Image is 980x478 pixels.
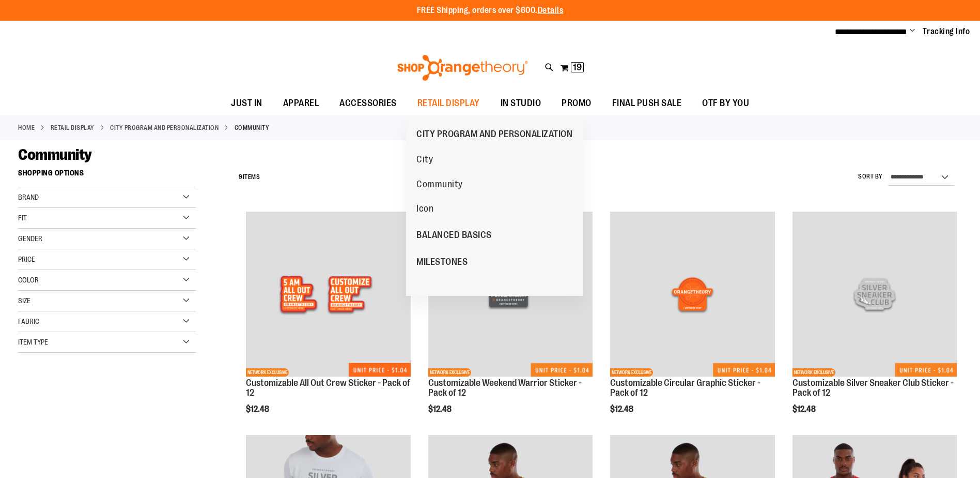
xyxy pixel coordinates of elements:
[792,378,954,398] a: Customizable Silver Sneaker Club Sticker - Pack of 12
[18,276,39,284] span: Color
[416,154,433,167] span: City
[416,179,463,192] span: Community
[573,62,582,72] span: 19
[428,368,471,377] span: NETWORK EXCLUSIVE
[610,212,774,376] img: Customizable Circular Graphic Sticker - Pack of 12
[428,405,453,414] span: $12.48
[416,129,572,142] span: CITY PROGRAM AND PERSONALIZATION
[18,317,39,325] span: Fabric
[18,123,35,132] a: Home
[702,92,749,115] span: OTF BY YOU
[910,26,915,37] button: Account menu
[792,405,817,414] span: $12.48
[792,368,835,377] span: NETWORK EXCLUSIVE
[416,203,433,216] span: Icon
[417,92,480,115] span: RETAIL DISPLAY
[416,257,468,270] span: MILESTONES
[18,146,92,163] span: Community
[18,255,35,263] span: Price
[605,206,780,440] div: product
[610,378,760,398] a: Customizable Circular Graphic Sticker - Pack of 12
[423,206,598,440] div: product
[538,6,564,15] a: Details
[246,212,410,376] img: Customizable All Out Crew Sticker - Pack of 12
[18,214,27,222] span: Fit
[792,212,957,378] a: Customizable Silver Sneaker Club Sticker - Pack of 12NETWORK EXCLUSIVE
[923,26,970,37] a: Tracking Info
[416,230,492,243] span: BALANCED BASICS
[501,92,541,115] span: IN STUDIO
[610,212,774,378] a: Customizable Circular Graphic Sticker - Pack of 12NETWORK EXCLUSIVE
[787,206,962,440] div: product
[283,92,319,115] span: APPAREL
[612,92,682,115] span: FINAL PUSH SALE
[18,338,48,346] span: Item Type
[18,164,196,187] strong: Shopping Options
[51,123,95,132] a: RETAIL DISPLAY
[18,296,30,305] span: Size
[231,92,262,115] span: JUST IN
[18,234,42,243] span: Gender
[235,123,270,132] strong: Community
[610,368,653,377] span: NETWORK EXCLUSIVE
[339,92,397,115] span: ACCESSORIES
[18,193,39,201] span: Brand
[246,378,410,398] a: Customizable All Out Crew Sticker - Pack of 12
[417,5,564,17] p: FREE Shipping, orders over $600.
[858,172,883,181] label: Sort By
[246,212,410,378] a: Customizable All Out Crew Sticker - Pack of 12NETWORK EXCLUSIVE
[110,123,219,132] a: CITY PROGRAM AND PERSONALIZATION
[792,212,957,376] img: Customizable Silver Sneaker Club Sticker - Pack of 12
[428,378,582,398] a: Customizable Weekend Warrior Sticker - Pack of 12
[239,169,260,185] h2: Items
[610,405,635,414] span: $12.48
[562,92,592,115] span: PROMO
[246,368,289,377] span: NETWORK EXCLUSIVE
[396,55,530,81] img: Shop Orangetheory
[241,206,415,440] div: product
[239,173,243,181] span: 9
[246,405,271,414] span: $12.48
